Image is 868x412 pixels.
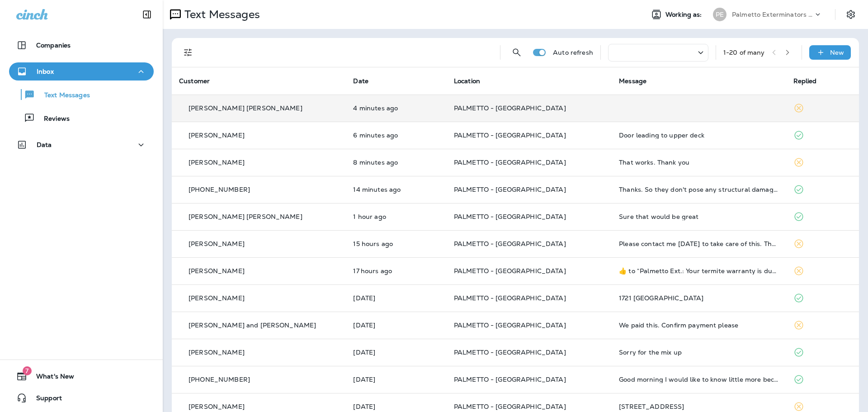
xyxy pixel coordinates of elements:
p: [PHONE_NUMBER] [189,376,250,383]
span: PALMETTO - [GEOGRAPHIC_DATA] [454,240,566,248]
div: 720 Gate Post Dr [619,403,778,410]
span: PALMETTO - [GEOGRAPHIC_DATA] [454,213,566,221]
div: PE [713,8,726,21]
p: Aug 18, 2025 09:36 AM [353,104,439,112]
p: Text Messages [35,91,90,100]
button: Data [9,136,154,154]
span: PALMETTO - [GEOGRAPHIC_DATA] [454,158,566,166]
div: Sorry for the mix up [619,349,778,356]
p: [PERSON_NAME] [189,159,245,166]
p: [PERSON_NAME] [189,132,245,139]
button: Search Messages [508,43,526,62]
span: PALMETTO - [GEOGRAPHIC_DATA] [454,185,566,194]
button: Inbox [9,62,154,81]
p: [PERSON_NAME] [189,349,245,356]
span: Date [353,77,368,85]
p: Aug 15, 2025 09:08 AM [353,349,439,356]
p: Companies [36,42,71,49]
p: Reviews [35,115,70,123]
span: PALMETTO - [GEOGRAPHIC_DATA] [454,104,566,112]
div: 1 - 20 of many [723,49,765,56]
div: We paid this. Confirm payment please [619,322,778,329]
button: Collapse Sidebar [134,5,160,24]
span: What's New [27,373,74,384]
div: Sure that would be great [619,213,778,220]
div: Please contact me Monday, August 18th to take care of this. Thanks. [619,240,778,247]
p: [PERSON_NAME] [189,267,245,275]
p: Aug 18, 2025 09:33 AM [353,159,439,166]
p: Text Messages [181,8,260,21]
p: New [830,49,844,56]
div: Thanks. So they don't pose any structural damage risk to the house, correct? [619,186,778,193]
div: Good morning I would like to know little more because I have termite bound with another company. ... [619,376,778,383]
p: [PERSON_NAME] and [PERSON_NAME] [189,322,316,329]
p: Data [37,141,52,148]
button: Filters [179,43,197,62]
p: Aug 15, 2025 07:11 AM [353,376,439,383]
p: [PERSON_NAME] [189,403,245,410]
button: Text Messages [9,85,154,104]
span: PALMETTO - [GEOGRAPHIC_DATA] [454,403,566,411]
p: [PERSON_NAME] [189,240,245,247]
p: Aug 17, 2025 05:48 PM [353,240,439,247]
button: Settings [843,6,859,23]
span: 7 [23,366,32,375]
p: [PERSON_NAME] [189,294,245,302]
span: PALMETTO - [GEOGRAPHIC_DATA] [454,267,566,275]
p: Aug 18, 2025 07:56 AM [353,213,439,220]
span: Customer [179,77,210,85]
span: PALMETTO - [GEOGRAPHIC_DATA] [454,348,566,356]
p: Inbox [37,68,54,75]
div: Door leading to upper deck [619,132,778,139]
p: Aug 15, 2025 03:25 PM [353,294,439,302]
button: Support [9,389,154,407]
span: PALMETTO - [GEOGRAPHIC_DATA] [454,294,566,302]
span: PALMETTO - [GEOGRAPHIC_DATA] [454,375,566,384]
div: That works. Thank you [619,159,778,166]
p: Aug 15, 2025 09:59 AM [353,322,439,329]
span: Working as: [665,11,704,19]
div: 1721 Manassas [619,294,778,302]
p: Palmetto Exterminators LLC [732,11,813,18]
p: Aug 17, 2025 04:18 PM [353,267,439,275]
span: Replied [793,77,817,85]
span: PALMETTO - [GEOGRAPHIC_DATA] [454,321,566,329]
p: Auto refresh [553,49,593,56]
button: Reviews [9,109,154,128]
p: [PHONE_NUMBER] [189,186,250,193]
p: Aug 14, 2025 07:34 PM [353,403,439,410]
span: Support [27,394,62,405]
button: Companies [9,36,154,54]
span: PALMETTO - [GEOGRAPHIC_DATA] [454,131,566,139]
p: Aug 18, 2025 09:27 AM [353,186,439,193]
span: Message [619,77,646,85]
div: ​👍​ to “ Palmetto Ext.: Your termite warranty is due for renewal. Visit customer.entomobrands.com... [619,267,778,275]
button: 7What's New [9,367,154,385]
p: [PERSON_NAME] [PERSON_NAME] [189,104,302,112]
span: Location [454,77,480,85]
p: Aug 18, 2025 09:34 AM [353,132,439,139]
p: [PERSON_NAME] [PERSON_NAME] [189,213,302,220]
